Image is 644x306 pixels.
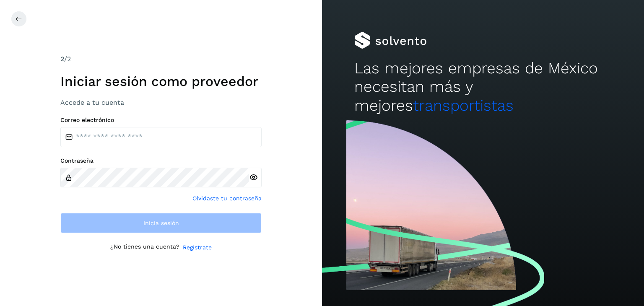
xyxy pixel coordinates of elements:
a: Regístrate [183,243,212,252]
h2: Las mejores empresas de México necesitan más y mejores [354,59,612,115]
a: Olvidaste tu contraseña [192,194,262,203]
h3: Accede a tu cuenta [60,99,262,106]
label: Contraseña [60,157,262,164]
span: transportistas [413,96,514,114]
button: Inicia sesión [60,213,262,233]
label: Correo electrónico [60,117,262,124]
h1: Iniciar sesión como proveedor [60,73,262,89]
span: Inicia sesión [143,220,179,226]
span: 2 [60,55,64,63]
p: ¿No tienes una cuenta? [110,243,179,252]
div: /2 [60,54,262,64]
